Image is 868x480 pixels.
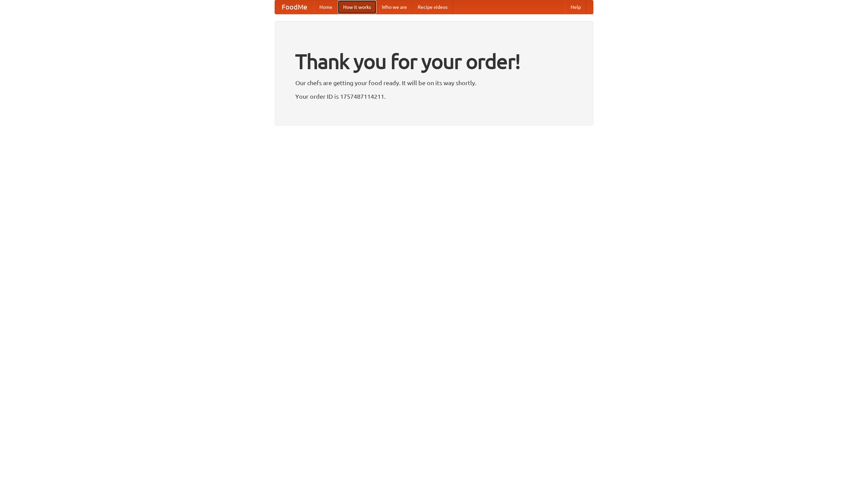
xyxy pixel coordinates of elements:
[376,0,412,14] a: Who we are
[314,0,338,14] a: Home
[295,91,573,101] p: Your order ID is 1757487114211.
[275,0,314,14] a: FoodMe
[338,0,376,14] a: How it works
[295,45,573,78] h1: Thank you for your order!
[412,0,453,14] a: Recipe videos
[295,78,573,88] p: Our chefs are getting your food ready. It will be on its way shortly.
[565,0,586,14] a: Help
